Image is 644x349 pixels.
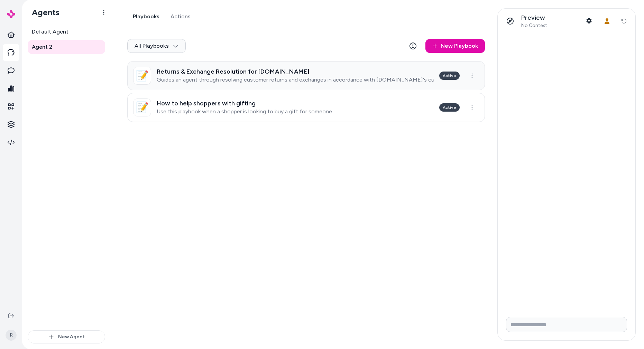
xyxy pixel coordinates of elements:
a: Playbooks [127,8,165,25]
button: All Playbooks [127,39,186,53]
span: Default Agent [32,28,68,36]
button: R [4,324,18,346]
div: Active [439,103,460,112]
p: Guides an agent through resolving customer returns and exchanges in accordance with [DOMAIN_NAME]... [157,76,434,83]
img: alby Logo [7,10,15,18]
p: Preview [521,14,547,22]
h3: How to help shoppers with gifting [157,100,332,107]
span: Agent 2 [32,43,52,51]
a: Default Agent [28,25,105,39]
a: Agent 2 [28,40,105,54]
a: Actions [165,8,196,25]
h1: Agents [26,7,59,18]
p: Use this playbook when a shopper is looking to buy a gift for someone [157,108,332,115]
div: Active [439,72,460,80]
button: New Agent [28,330,105,343]
span: No Context [521,22,547,29]
div: 📝 [133,98,151,116]
input: Write your prompt here [506,317,627,332]
div: 📝 [133,67,151,85]
span: R [6,330,17,341]
a: 📝How to help shoppers with giftingUse this playbook when a shopper is looking to buy a gift for s... [127,93,485,122]
span: All Playbooks [135,43,178,49]
a: New Playbook [425,39,485,53]
a: 📝Returns & Exchange Resolution for [DOMAIN_NAME]Guides an agent through resolving customer return... [127,61,485,90]
h3: Returns & Exchange Resolution for [DOMAIN_NAME] [157,68,434,75]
